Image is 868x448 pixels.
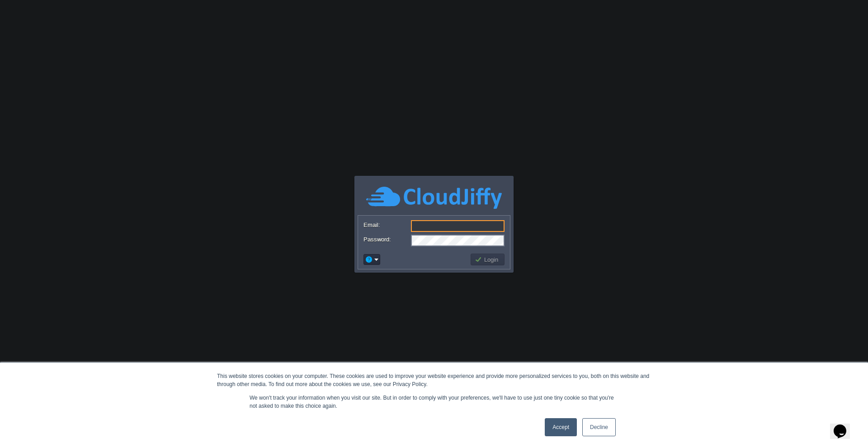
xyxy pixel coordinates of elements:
p: We won't track your information when you visit our site. But in order to comply with your prefere... [250,394,618,410]
img: CloudJiffy [366,185,502,210]
iframe: chat widget [830,412,859,439]
label: Email: [363,220,410,230]
a: Accept [545,418,577,436]
label: Password: [363,235,410,244]
div: This website stores cookies on your computer. These cookies are used to improve your website expe... [217,372,651,388]
a: Decline [582,418,616,436]
button: Login [475,255,501,264]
